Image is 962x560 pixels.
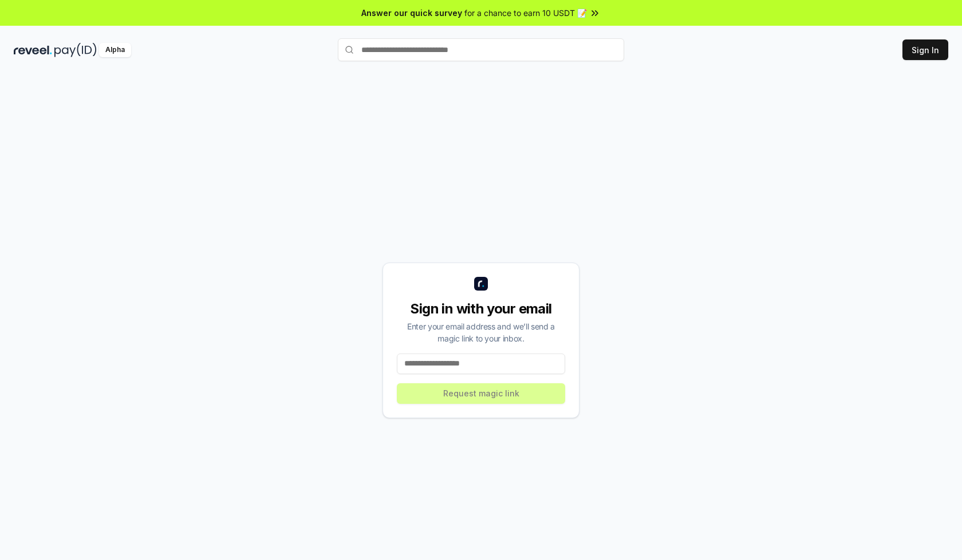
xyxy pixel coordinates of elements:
[397,300,565,318] div: Sign in with your email
[99,43,131,57] div: Alpha
[397,320,565,344] div: Enter your email address and we’ll send a magic link to your inbox.
[14,43,52,57] img: reveel_dark
[361,7,462,19] span: Answer our quick survey
[464,7,587,19] span: for a chance to earn 10 USDT 📝
[902,39,948,60] button: Sign In
[54,43,97,57] img: pay_id
[474,277,488,291] img: logo_small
